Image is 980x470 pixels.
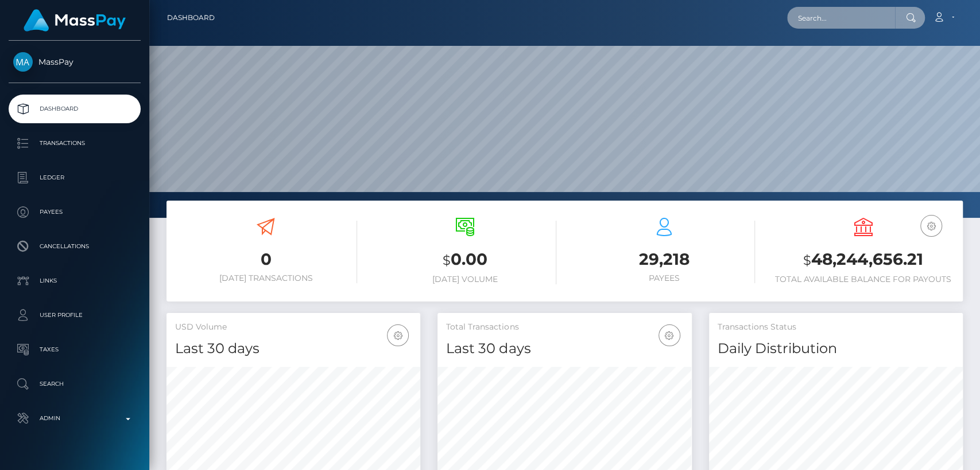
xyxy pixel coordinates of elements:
small: $ [803,252,811,268]
a: Payees [9,198,141,226]
a: Search [9,370,141,398]
h5: Total Transactions [446,322,683,333]
a: Dashboard [167,6,215,30]
a: Dashboard [9,95,141,123]
img: MassPay [13,52,33,72]
a: Cancellations [9,232,141,261]
h6: [DATE] Volume [374,275,556,284]
h6: Payees [574,273,756,283]
p: Transactions [13,135,136,152]
h3: 29,218 [574,248,756,271]
p: Ledger [13,169,136,186]
p: Links [13,272,136,289]
a: Taxes [9,335,141,364]
span: MassPay [9,57,141,67]
img: MassPay Logo [24,9,126,32]
a: Admin [9,404,141,433]
input: Search... [787,7,895,29]
p: Search [13,375,136,393]
h5: Transactions Status [718,322,954,333]
h4: Daily Distribution [718,339,954,359]
h6: [DATE] Transactions [175,273,357,283]
h4: Last 30 days [446,339,683,359]
a: Links [9,267,141,295]
h3: 0 [175,248,357,271]
h4: Last 30 days [175,339,412,359]
h3: 0.00 [374,248,556,272]
p: User Profile [13,307,136,324]
h5: USD Volume [175,322,412,333]
a: User Profile [9,301,141,330]
a: Transactions [9,129,141,158]
p: Cancellations [13,238,136,255]
a: Ledger [9,163,141,192]
p: Dashboard [13,100,136,117]
h3: 48,244,656.21 [772,248,954,272]
small: $ [443,252,451,268]
p: Payees [13,203,136,221]
p: Admin [13,410,136,427]
p: Taxes [13,341,136,358]
h6: Total Available Balance for Payouts [772,275,954,284]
